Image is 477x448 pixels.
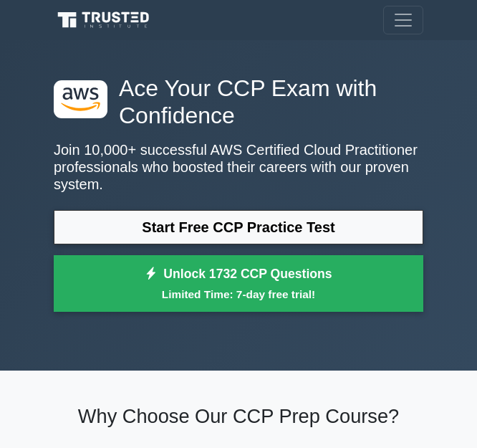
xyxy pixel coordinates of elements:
a: Unlock 1732 CCP QuestionsLimited Time: 7-day free trial! [54,255,423,313]
h2: Why Choose Our CCP Prep Course? [54,405,423,429]
a: Start Free CCP Practice Test [54,210,423,244]
button: Toggle navigation [383,6,423,34]
small: Limited Time: 7-day free trial! [72,286,405,302]
p: Join 10,000+ successful AWS Certified Cloud Practitioner professionals who boosted their careers ... [54,141,423,193]
h1: Ace Your CCP Exam with Confidence [54,75,423,130]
